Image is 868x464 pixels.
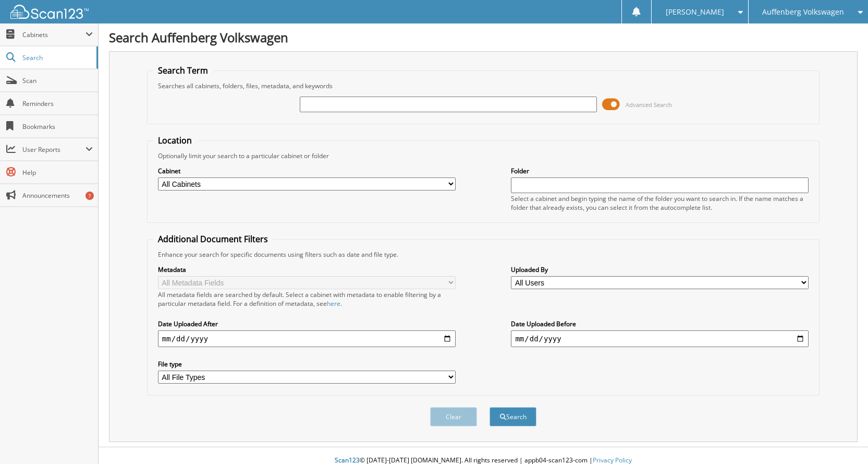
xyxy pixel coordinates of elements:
label: File type [158,360,456,368]
span: Announcements [22,191,93,200]
div: Optionally limit your search to a particular cabinet or folder [153,151,814,160]
button: Clear [430,407,477,426]
label: Cabinet [158,166,456,175]
label: Date Uploaded Before [511,319,809,328]
span: Reminders [22,99,93,108]
span: Bookmarks [22,122,93,131]
label: Folder [511,166,809,175]
span: [PERSON_NAME] [666,9,724,15]
div: All metadata fields are searched by default. Select a cabinet with metadata to enable filtering b... [158,290,456,308]
span: Advanced Search [626,101,672,109]
button: Search [490,407,536,426]
input: start [158,330,456,347]
span: Cabinets [22,30,85,39]
legend: Location [153,135,197,146]
div: Searches all cabinets, folders, files, metadata, and keywords [153,81,814,90]
span: Auffenberg Volkswagen [762,9,844,15]
img: scan123-logo-white.svg [10,5,89,19]
span: User Reports [22,145,85,154]
div: Select a cabinet and begin typing the name of the folder you want to search in. If the name match... [511,194,809,212]
label: Metadata [158,265,456,274]
span: Scan [22,76,93,85]
input: end [511,330,809,347]
legend: Additional Document Filters [153,233,273,245]
label: Date Uploaded After [158,319,456,328]
h1: Search Auffenberg Volkswagen [109,29,858,46]
legend: Search Term [153,65,213,76]
div: Enhance your search for specific documents using filters such as date and file type. [153,250,814,259]
label: Uploaded By [511,265,809,274]
span: Help [22,168,93,177]
span: Search [22,53,91,62]
a: here [327,299,340,308]
div: 7 [85,192,94,200]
